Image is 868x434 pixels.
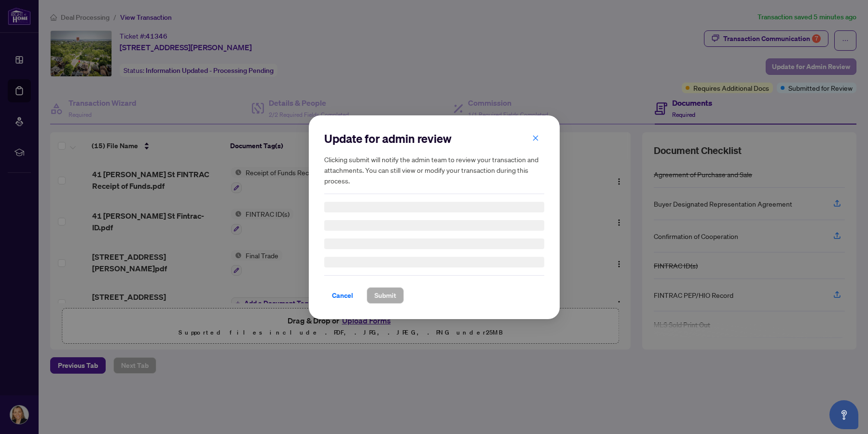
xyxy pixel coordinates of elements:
button: Submit [367,287,404,304]
span: close [532,134,539,141]
span: Cancel [332,288,353,303]
button: Open asap [829,400,858,429]
h5: Clicking submit will notify the admin team to review your transaction and attachments. You can st... [324,154,544,186]
button: Cancel [324,287,361,304]
h2: Update for admin review [324,131,544,146]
